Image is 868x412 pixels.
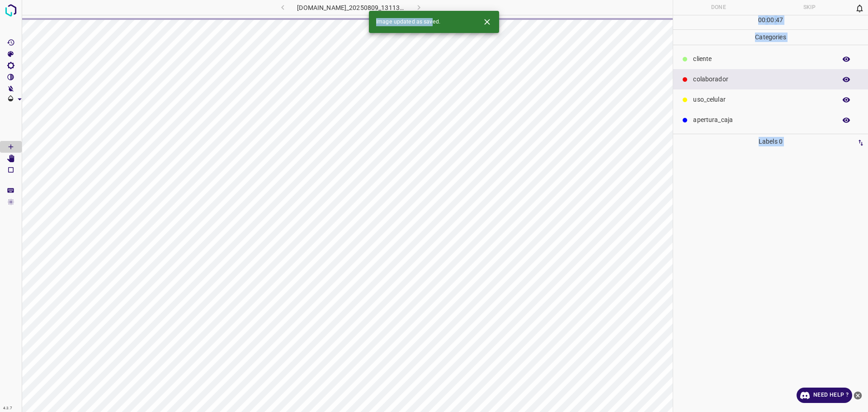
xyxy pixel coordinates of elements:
[693,115,832,125] p: apertura_caja
[673,49,868,69] div: ​​cliente
[758,15,765,25] p: 00
[673,69,868,89] div: colaborador
[758,15,783,29] div: : :
[1,405,14,412] div: 4.3.7
[479,14,495,30] button: Close
[673,110,868,130] div: apertura_caja
[852,388,863,403] button: close-help
[693,54,832,64] p: ​​cliente
[676,134,865,149] p: Labels 0
[297,2,404,15] h6: [DOMAIN_NAME]_20250809_131137_000003990.jpg
[767,15,774,25] p: 00
[673,89,868,110] div: uso_celular
[776,15,783,25] p: 47
[376,18,440,26] span: Image updated as saved.
[693,95,832,104] p: uso_celular
[693,75,832,84] p: colaborador
[3,2,19,19] img: logo
[673,30,868,45] p: Categories
[797,388,852,403] a: Need Help ?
